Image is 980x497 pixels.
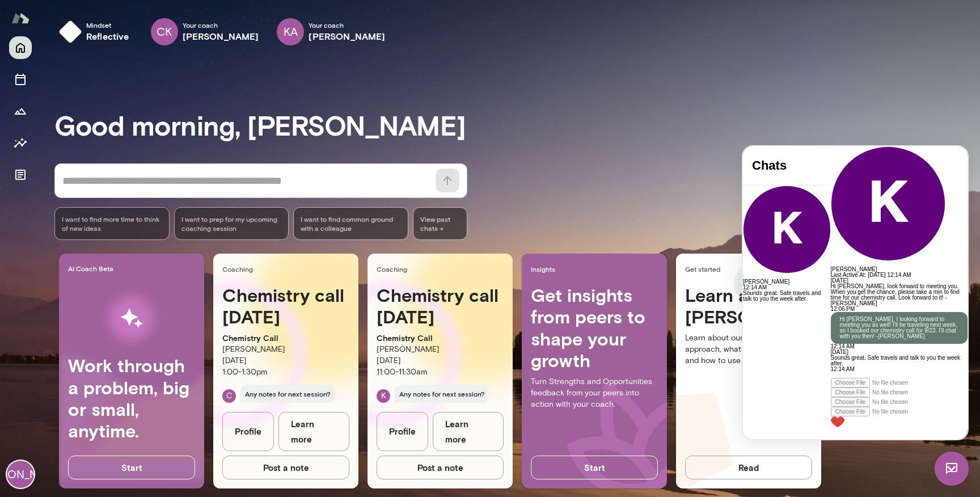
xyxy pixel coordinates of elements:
span: Mindset [86,20,129,30]
span: Any notes for next session? [395,385,489,403]
span: Coaching [222,264,354,273]
button: Mindsetreflective [54,14,138,50]
h3: Good morning, [PERSON_NAME] [54,109,980,141]
p: Chemistry Call [222,332,349,344]
p: [DATE] [377,355,504,367]
div: C [222,389,236,403]
button: Insights [9,132,32,154]
p: [DATE] [222,355,349,367]
button: Post a note [377,456,504,479]
p: Hi [PERSON_NAME], I looking forward to meeting you as well! I'll be traveling next week, so I boo... [97,170,216,193]
button: Growth Plan [9,100,32,123]
div: KA [277,18,304,45]
div: Attach audio [88,241,225,251]
span: View past chats -> [413,207,467,240]
h6: [PERSON_NAME] [88,120,225,126]
div: I want to prep for my upcoming coaching session [174,207,289,240]
h4: Get insights from peers to shape your growth [531,284,658,372]
a: Learn more [278,412,349,451]
span: I want to find common ground with a colleague [301,214,401,233]
span: Your coach [309,20,385,30]
div: Attach image [88,251,225,260]
h4: Chemistry call [DATE] [222,284,349,328]
button: Read [685,456,812,479]
h4: Chemistry call [DATE] [377,284,504,328]
div: I want to find common ground with a colleague [293,207,408,240]
span: [DATE] [88,203,105,209]
span: Any notes for next session? [240,385,335,403]
h6: reflective [86,30,129,43]
p: Sounds great. Safe travels and talk to you the week after. [88,209,225,220]
div: CKYour coach[PERSON_NAME] [143,14,267,50]
img: heart [88,270,102,281]
div: Attach file [88,260,225,270]
span: 12:14 AM [88,220,112,226]
div: I want to find more time to think of new ideas [54,207,170,240]
span: I want to prep for my upcoming coaching session [181,214,282,233]
img: mindset [59,20,82,43]
a: Profile [222,412,274,451]
p: Learn about our coaching approach, what to expect next, and how to use [PERSON_NAME]. [685,332,812,367]
img: Mento [11,7,29,29]
button: Start [531,456,658,479]
span: Coaching [377,264,508,273]
div: K [377,389,390,403]
p: Chemistry Call [377,332,504,344]
p: Turn Strengths and Opportunities feedback from your peers into action with your coach. [531,376,658,410]
div: Attach video [88,231,225,241]
h6: [PERSON_NAME] [183,30,259,43]
span: Get started [685,264,817,273]
span: Your coach [183,20,259,30]
span: Last Active At: [DATE] 12:14 AM [88,125,168,132]
span: I want to find more time to think of new ideas [62,214,162,233]
button: Sessions [9,68,32,91]
p: [PERSON_NAME] [377,344,504,355]
span: [DATE] [88,131,105,137]
div: Live Reaction [88,270,225,281]
p: Hi [PERSON_NAME], look forward to meeting you. When you get the chance, please take a min to find... [88,137,225,160]
button: Start [68,456,195,479]
h4: Work through a problem, big or small, anytime. [68,355,195,442]
span: 12:14 AM [88,197,112,203]
a: Profile [377,412,428,451]
p: 11:00 - 11:30am [377,367,504,378]
a: Learn more [433,412,504,451]
button: Post a note [222,456,349,479]
span: AI Coach Beta [68,264,200,273]
div: KAYour coach[PERSON_NAME] [269,14,393,50]
img: AI Workflows [81,283,182,355]
button: Documents [9,163,32,186]
p: [PERSON_NAME] [222,344,349,355]
div: CK [151,18,178,45]
span: 12:06 PM [88,159,112,166]
p: 1:00 - 1:30pm [222,367,349,378]
div: [PERSON_NAME] [7,461,34,488]
button: Home [9,36,32,59]
h4: Chats [9,12,79,27]
h4: Learn about [PERSON_NAME] [685,284,812,328]
span: Insights [531,264,662,273]
h6: [PERSON_NAME] [309,30,385,43]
